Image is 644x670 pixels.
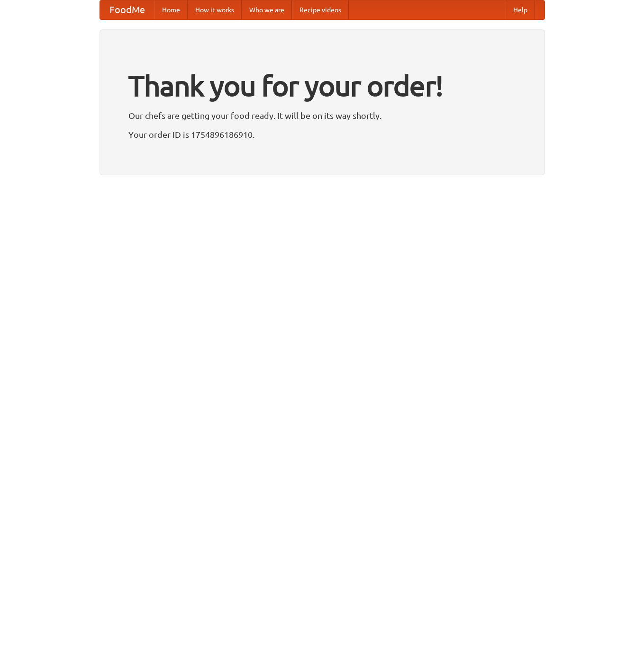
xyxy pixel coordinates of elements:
a: Who we are [242,0,292,19]
p: Your order ID is 1754896186910. [128,127,516,142]
h1: Thank you for your order! [128,63,516,108]
a: Help [506,0,535,19]
a: Home [154,0,188,19]
p: Our chefs are getting your food ready. It will be on its way shortly. [128,108,516,123]
a: Recipe videos [292,0,349,19]
a: FoodMe [100,0,154,19]
a: How it works [188,0,242,19]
